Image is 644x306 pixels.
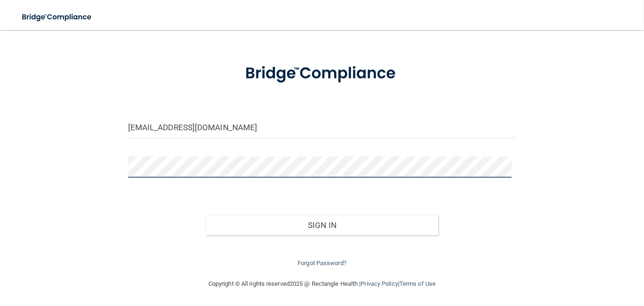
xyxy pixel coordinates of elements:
div: Copyright © All rights reserved 2025 @ Rectangle Health | | [151,269,493,299]
img: bridge_compliance_login_screen.278c3ca4.svg [14,8,100,27]
a: Terms of Use [399,280,436,287]
iframe: Drift Widget Chat Controller [482,240,633,277]
a: Privacy Policy [360,280,398,287]
button: Sign In [206,215,438,235]
input: Email [128,117,516,138]
img: bridge_compliance_login_screen.278c3ca4.svg [229,53,415,94]
a: Forgot Password? [298,259,346,267]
